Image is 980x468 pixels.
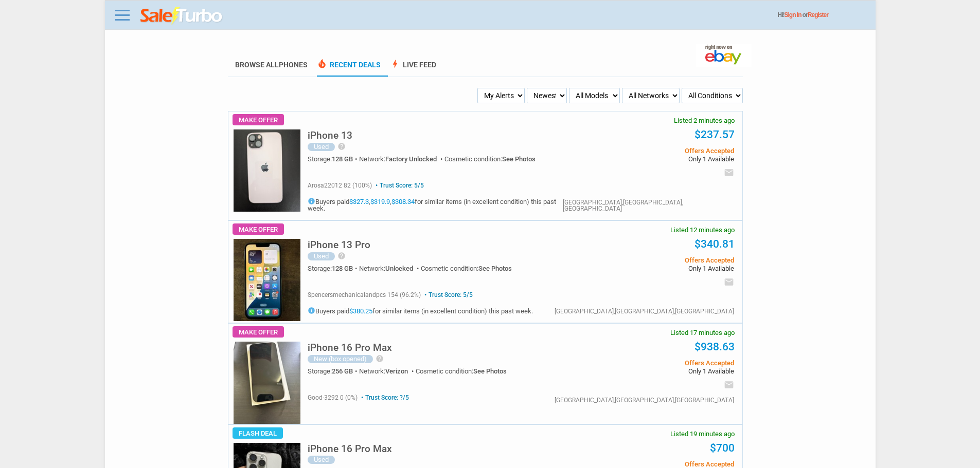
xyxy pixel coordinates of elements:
[332,367,353,375] span: 256 GB
[385,265,413,272] span: Unlocked
[778,11,785,18] span: Hi!
[555,308,734,314] div: [GEOGRAPHIC_DATA],[GEOGRAPHIC_DATA],[GEOGRAPHIC_DATA]
[317,61,381,77] a: local_fire_departmentRecent Deals
[422,291,473,298] span: Trust Score: 5/5
[332,265,353,272] span: 128 GB
[579,257,734,264] span: Offers Accepted
[390,61,436,77] a: boltLive Feed
[233,326,284,338] span: Make Offer
[308,265,359,272] div: Storage:
[233,114,284,125] span: Make Offer
[308,182,372,189] span: arosa22012 82 (100%)
[308,143,335,151] div: Used
[235,61,308,69] a: Browse AllPhones
[234,129,300,212] img: s-l225.jpg
[555,397,734,403] div: [GEOGRAPHIC_DATA],[GEOGRAPHIC_DATA],[GEOGRAPHIC_DATA]
[308,446,392,454] a: iPhone 16 Pro Max
[308,345,392,352] a: iPhone 16 Pro Max
[140,7,223,25] img: saleturbo.com - Online Deals and Discount Coupons
[674,117,735,124] span: Listed 2 minutes ago
[370,198,390,205] a: $319.9
[808,11,828,18] a: Register
[391,198,415,205] a: $308.34
[478,265,512,272] span: See Photos
[308,343,392,352] h5: iPhone 16 Pro Max
[579,368,734,375] span: Only 1 Available
[670,227,735,233] span: Listed 12 minutes ago
[359,394,409,401] span: Trust Score: ?/5
[308,456,335,464] div: Used
[337,142,346,151] i: help
[308,252,335,260] div: Used
[308,307,315,314] i: info
[579,360,734,366] span: Offers Accepted
[724,380,734,390] i: email
[308,197,563,212] h5: Buyers paid , , for similar items (in excellent condition) this past week.
[390,59,400,69] span: bolt
[308,368,359,375] div: Storage:
[563,199,734,212] div: [GEOGRAPHIC_DATA],[GEOGRAPHIC_DATA],[GEOGRAPHIC_DATA]
[233,223,284,235] span: Make Offer
[579,156,734,162] span: Only 1 Available
[308,444,392,454] h5: iPhone 16 Pro Max
[376,354,384,363] i: help
[337,252,346,260] i: help
[317,59,327,69] span: local_fire_department
[670,430,735,437] span: Listed 19 minutes ago
[308,355,373,363] div: New (box opened)
[308,156,359,162] div: Storage:
[694,128,735,141] a: $237.57
[359,265,421,272] div: Network:
[308,242,370,250] a: iPhone 13 Pro
[308,130,352,140] h5: iPhone 13
[373,182,424,189] span: Trust Score: 5/5
[670,329,735,336] span: Listed 17 minutes ago
[785,11,801,18] a: Sign In
[444,156,536,162] div: Cosmetic condition:
[234,239,300,321] img: s-l225.jpg
[308,394,358,401] span: good-3292 0 (0%)
[579,147,734,154] span: Offers Accepted
[385,155,437,163] span: Factory Unlocked
[724,167,734,178] i: email
[694,238,735,250] a: $340.81
[579,461,734,467] span: Offers Accepted
[359,156,444,162] div: Network:
[579,265,734,272] span: Only 1 Available
[710,442,735,454] a: $700
[308,291,421,298] span: spencersmechanicalandpcs 154 (96.2%)
[473,367,507,375] span: See Photos
[416,368,507,375] div: Cosmetic condition:
[308,240,370,250] h5: iPhone 13 Pro
[359,368,416,375] div: Network:
[308,133,352,140] a: iPhone 13
[349,198,369,205] a: $327.3
[349,307,372,315] a: $380.25
[234,342,300,424] img: s-l225.jpg
[502,155,536,163] span: See Photos
[724,277,734,287] i: email
[803,11,828,18] span: or
[233,427,283,439] span: Flash Deal
[279,61,308,69] span: Phones
[421,265,512,272] div: Cosmetic condition:
[332,155,353,163] span: 128 GB
[385,367,408,375] span: Verizon
[308,307,533,314] h5: Buyers paid for similar items (in excellent condition) this past week.
[308,197,315,205] i: info
[694,341,735,353] a: $938.63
